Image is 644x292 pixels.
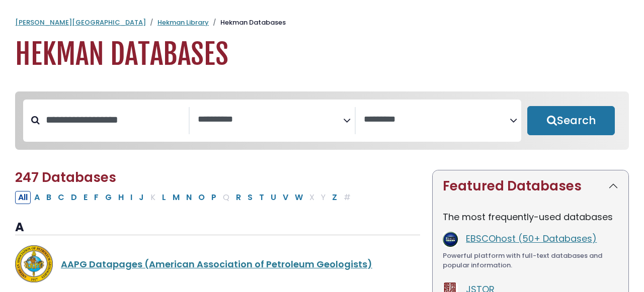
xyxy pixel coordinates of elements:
[15,91,629,150] nav: Search filters
[195,191,208,204] button: Filter Results O
[268,191,279,204] button: Filter Results U
[15,220,420,235] h3: A
[208,191,219,204] button: Filter Results P
[55,191,67,204] button: Filter Results C
[183,191,195,204] button: Filter Results N
[15,168,116,186] span: 247 Databases
[159,191,169,204] button: Filter Results L
[292,191,306,204] button: Filter Results W
[209,18,286,28] li: Hekman Databases
[115,191,127,204] button: Filter Results H
[136,191,147,204] button: Filter Results J
[127,191,135,204] button: Filter Results I
[15,190,355,203] div: Alpha-list to filter by first letter of database name
[245,191,256,204] button: Filter Results S
[256,191,267,204] button: Filter Results T
[364,115,510,125] textarea: Search
[15,191,31,204] button: All
[170,191,183,204] button: Filter Results M
[233,191,244,204] button: Filter Results R
[15,18,629,28] nav: breadcrumb
[31,191,43,204] button: Filter Results A
[80,191,91,204] button: Filter Results E
[61,258,372,270] a: AAPG Datapages (American Association of Petroleum Geologists)
[527,106,615,135] button: Submit for Search Results
[15,38,629,71] h1: Hekman Databases
[102,191,115,204] button: Filter Results G
[443,210,618,224] p: The most frequently-used databases
[40,112,189,128] input: Search database by title or keyword
[157,18,209,27] a: Hekman Library
[466,232,597,245] a: EBSCOhost (50+ Databases)
[433,170,628,202] button: Featured Databases
[198,115,344,125] textarea: Search
[443,251,618,270] div: Powerful platform with full-text databases and popular information.
[15,18,146,27] a: [PERSON_NAME][GEOGRAPHIC_DATA]
[329,191,340,204] button: Filter Results Z
[91,191,102,204] button: Filter Results F
[68,191,80,204] button: Filter Results D
[43,191,54,204] button: Filter Results B
[280,191,291,204] button: Filter Results V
